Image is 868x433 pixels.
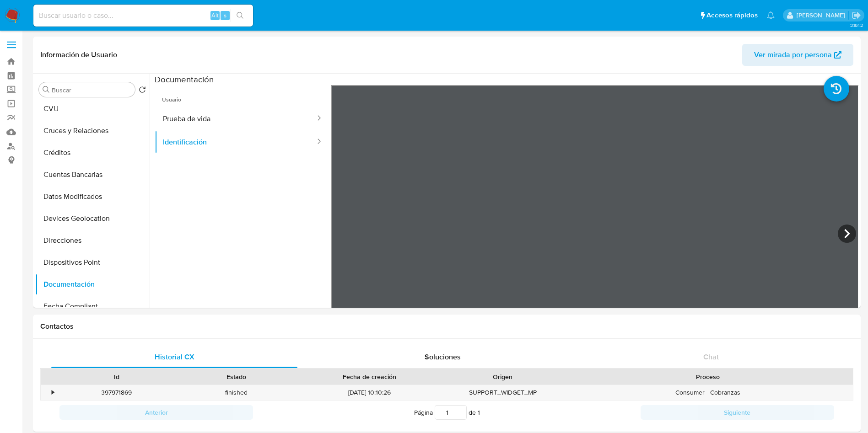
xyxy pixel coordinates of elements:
div: Proceso [569,372,846,381]
button: Documentación [35,273,150,295]
span: s [224,11,226,20]
button: Buscar [43,86,50,93]
h1: Contactos [40,322,853,331]
button: Cruces y Relaciones [35,120,150,142]
div: Origen [449,372,556,381]
button: Devices Geolocation [35,208,150,230]
button: search-icon [231,9,249,22]
div: Consumer - Cobranzas [563,385,853,400]
input: Buscar usuario o caso... [33,10,253,21]
div: Id [63,372,170,381]
button: Fecha Compliant [35,295,150,317]
span: Accesos rápidos [706,11,758,20]
div: Estado [183,372,290,381]
div: • [52,388,54,397]
button: Direcciones [35,230,150,251]
h1: Información de Usuario [40,50,117,59]
div: Fecha de creación [303,372,437,381]
span: Soluciones [425,352,461,362]
div: finished [177,385,297,400]
a: Notificaciones [767,11,775,19]
span: 1 [478,408,480,417]
button: Cuentas Bancarias [35,164,150,186]
span: Página de [414,405,480,420]
button: Siguiente [641,405,834,420]
div: SUPPORT_WIDGET_MP [443,385,563,400]
p: eliana.eguerrero@mercadolibre.com [797,11,848,20]
button: Créditos [35,142,150,164]
span: Alt [211,11,219,20]
input: Buscar [52,86,131,94]
button: CVU [35,98,150,120]
button: Volver al orden por defecto [139,86,146,96]
span: Ver mirada por persona [754,44,832,66]
button: Datos Modificados [35,186,150,208]
button: Anterior [59,405,253,420]
div: [DATE] 10:10:26 [297,385,443,400]
div: 397971869 [57,385,177,400]
button: Ver mirada por persona [742,44,853,66]
button: Dispositivos Point [35,251,150,273]
span: Chat [703,352,719,362]
span: Historial CX [155,352,194,362]
a: Salir [852,11,861,20]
